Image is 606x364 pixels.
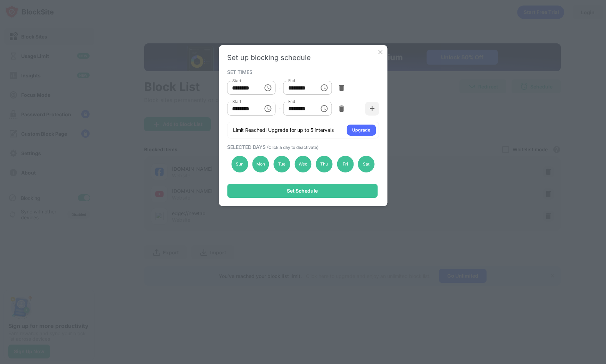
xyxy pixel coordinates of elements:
[227,144,377,150] div: SELECTED DAYS
[261,81,275,95] button: Choose time, selected time is 12:30 AM
[316,156,332,172] div: Thu
[274,156,290,172] div: Tue
[288,99,296,104] label: End
[261,102,275,116] button: Choose time, selected time is 7:30 PM
[352,127,370,134] div: Upgrade
[288,78,296,84] label: End
[358,156,375,172] div: Sat
[233,127,334,134] div: Limit Reached! Upgrade for up to 5 intervals
[279,105,281,112] div: -
[231,156,248,172] div: Sun
[317,81,331,95] button: Choose time, selected time is 9:30 AM
[252,156,269,172] div: Mon
[267,145,318,150] span: (Click a day to deactivate)
[287,188,318,194] div: Set Schedule
[337,156,354,172] div: Fri
[294,156,311,172] div: Wed
[377,49,384,56] img: x-button.svg
[227,69,377,75] div: SET TIMES
[232,99,241,104] label: Start
[317,102,331,116] button: Choose time, selected time is 11:59 PM
[232,78,241,84] label: Start
[227,53,379,62] div: Set up blocking schedule
[279,84,281,92] div: -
